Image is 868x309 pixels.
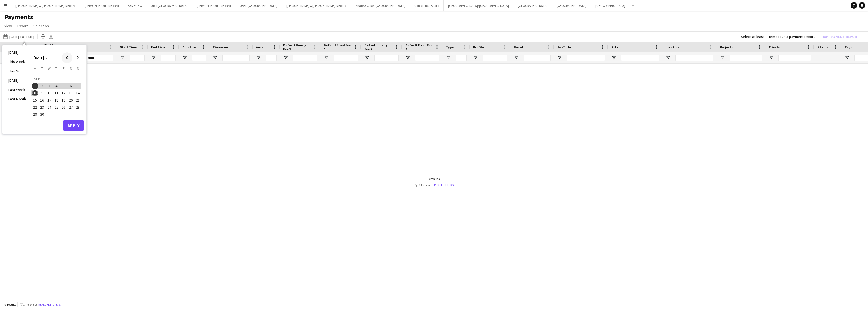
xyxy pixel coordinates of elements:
button: Open Filter Menu [557,55,562,60]
button: SAMSUNG [123,0,146,11]
span: 24 [46,104,53,111]
span: 23 [39,104,46,111]
span: 8 [32,90,38,96]
input: Name Filter Input [86,55,113,61]
button: 14-09-2025 [74,89,81,96]
span: 11 [53,90,60,96]
input: Role Filter Input [621,55,659,61]
span: 29 [32,111,38,118]
span: 4 [53,83,60,89]
li: Last Week [5,85,29,94]
span: 2 [39,83,46,89]
button: 29-09-2025 [31,111,39,118]
span: 1 filter set [23,302,37,307]
button: 13-09-2025 [67,89,74,96]
app-action-btn: Print [40,33,46,40]
button: Next month [72,52,83,63]
button: Open Filter Menu [666,55,671,60]
span: Job Title [557,45,571,49]
button: Open Filter Menu [256,55,261,60]
button: 08-09-2025 [31,89,39,96]
button: 30-09-2025 [39,111,46,118]
span: Board [514,45,523,49]
span: [DATE] [34,55,44,60]
span: S [70,66,72,71]
span: M [34,66,36,71]
button: Conference Board [410,0,444,11]
button: Uber [GEOGRAPHIC_DATA] [146,0,192,11]
button: Open Filter Menu [120,55,125,60]
a: Reset filters [434,183,454,187]
span: Type [446,45,454,49]
input: Default Hourly Fee 2 Filter Input [374,55,399,61]
input: Clients Filter Input [778,55,811,61]
button: Open Filter Menu [446,55,451,60]
span: 15 [32,97,38,103]
span: 27 [68,104,74,111]
button: Apply [63,120,84,131]
input: Profile Filter Input [483,55,507,61]
a: Selection [31,22,51,29]
button: [PERSON_NAME] & [PERSON_NAME]'s Board [11,0,80,11]
span: 7 [75,83,81,89]
button: 21-09-2025 [74,96,81,103]
button: 25-09-2025 [53,104,60,111]
button: [PERSON_NAME] & [PERSON_NAME]'s Board [282,0,351,11]
button: 05-09-2025 [60,82,67,89]
span: 28 [75,104,81,111]
span: 10 [46,90,53,96]
button: 28-09-2025 [74,104,81,111]
button: Open Filter Menu [405,55,410,60]
input: Location Filter Input [675,55,713,61]
div: Select at least 1 item to run a payment report [741,34,815,39]
span: 1 [32,83,38,89]
span: Default Hourly Fee 1 [283,43,311,51]
button: 24-09-2025 [46,104,53,111]
button: Open Filter Menu [473,55,478,60]
input: Type Filter Input [456,55,467,61]
button: 04-09-2025 [53,82,60,89]
button: 20-09-2025 [67,96,74,103]
button: 09-09-2025 [39,89,46,96]
span: Projects [720,45,733,49]
span: 26 [60,104,67,111]
span: Workforce ID [44,43,63,51]
span: 5 [60,83,67,89]
button: [GEOGRAPHIC_DATA] [552,0,591,11]
button: 23-09-2025 [39,104,46,111]
button: 07-09-2025 [74,82,81,89]
button: 12-09-2025 [60,89,67,96]
span: 20 [68,97,74,103]
li: This Week [5,57,29,66]
input: Job Title Filter Input [567,55,605,61]
button: Remove filters [37,302,62,308]
button: Previous month [62,52,72,63]
span: 18 [53,97,60,103]
span: Tags [845,45,852,49]
span: Default Fixed Fee 1 [324,43,352,51]
span: 22 [32,104,38,111]
button: 19-09-2025 [60,96,67,103]
td: SEP [31,75,81,82]
button: Open Filter Menu [324,55,329,60]
button: 22-09-2025 [31,104,39,111]
span: Default Hourly Fee 2 [365,43,392,51]
button: Choose month and year [32,53,50,63]
input: Default Hourly Fee 1 Filter Input [293,55,317,61]
button: 27-09-2025 [67,104,74,111]
span: Profile [473,45,484,49]
li: [DATE] [5,76,29,85]
li: [DATE] [5,48,29,57]
span: Amount [256,45,268,49]
button: 06-09-2025 [67,82,74,89]
button: Share A Coke - [GEOGRAPHIC_DATA] [351,0,410,11]
input: End Time Filter Input [161,55,176,61]
button: 02-09-2025 [39,82,46,89]
li: This Month [5,67,29,76]
button: [PERSON_NAME]'s Board [80,0,123,11]
span: Selection [33,23,49,28]
button: Open Filter Menu [213,55,218,60]
button: 26-09-2025 [60,104,67,111]
span: Timezone [213,45,228,49]
span: Clients [769,45,780,49]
